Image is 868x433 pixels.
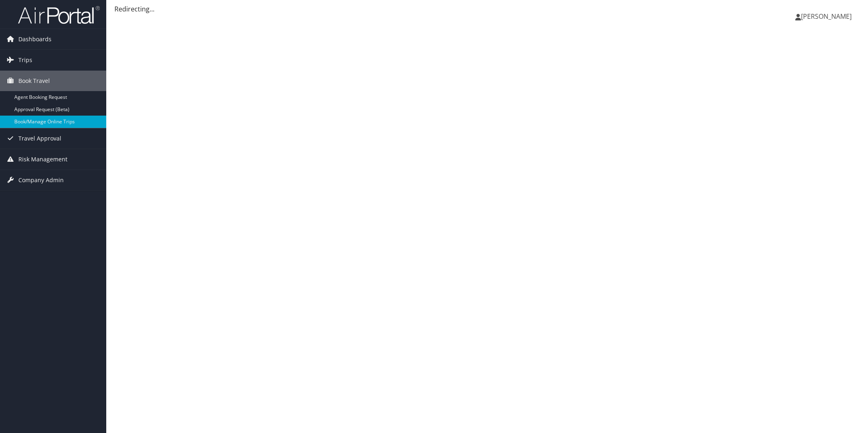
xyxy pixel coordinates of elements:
span: Book Travel [18,71,50,91]
div: Redirecting... [114,4,860,14]
span: Risk Management [18,149,67,170]
img: airportal-logo.png [18,5,100,25]
span: Dashboards [18,29,51,49]
span: [PERSON_NAME] [801,12,852,21]
span: Trips [18,50,32,70]
a: [PERSON_NAME] [795,4,860,29]
span: Travel Approval [18,128,61,149]
span: Company Admin [18,170,64,190]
